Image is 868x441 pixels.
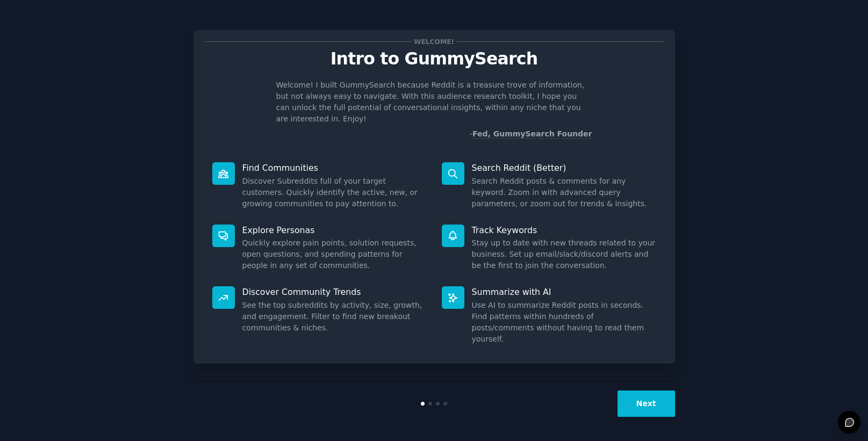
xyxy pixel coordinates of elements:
p: Summarize with AI [472,286,656,298]
p: Track Keywords [472,225,656,236]
dd: Search Reddit posts & comments for any keyword. Zoom in with advanced query parameters, or zoom o... [472,176,656,209]
p: Discover Community Trends [242,286,427,298]
dd: Stay up to date with new threads related to your business. Set up email/slack/discord alerts and ... [472,237,656,271]
dd: Discover Subreddits full of your target customers. Quickly identify the active, new, or growing c... [242,176,427,209]
p: Intro to GummySearch [205,49,664,68]
dd: Use AI to summarize Reddit posts in seconds. Find patterns within hundreds of posts/comments with... [472,300,656,345]
button: Next [618,391,675,417]
p: Welcome! I built GummySearch because Reddit is a treasure trove of information, but not always ea... [276,79,592,125]
p: Search Reddit (Better) [472,162,656,173]
dd: Quickly explore pain points, solution requests, open questions, and spending patterns for people ... [242,237,427,271]
a: Fed, GummySearch Founder [472,129,592,139]
p: Explore Personas [242,225,427,236]
div: - [470,128,592,140]
span: Welcome! [412,36,456,47]
p: Find Communities [242,162,427,173]
dd: See the top subreddits by activity, size, growth, and engagement. Filter to find new breakout com... [242,300,427,334]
